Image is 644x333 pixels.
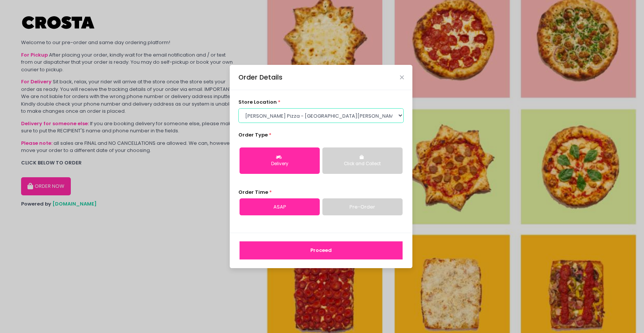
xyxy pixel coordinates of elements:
div: Delivery [245,161,314,167]
div: Order Details [238,72,282,82]
button: Close [400,75,404,79]
span: Order Time [238,189,268,196]
button: Delivery [240,147,320,174]
a: ASAP [240,198,320,216]
a: Pre-Order [322,198,403,216]
button: Click and Collect [322,147,403,174]
button: Proceed [240,241,403,259]
span: store location [238,98,277,106]
span: Order Type [238,131,268,138]
div: Click and Collect [328,161,397,167]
